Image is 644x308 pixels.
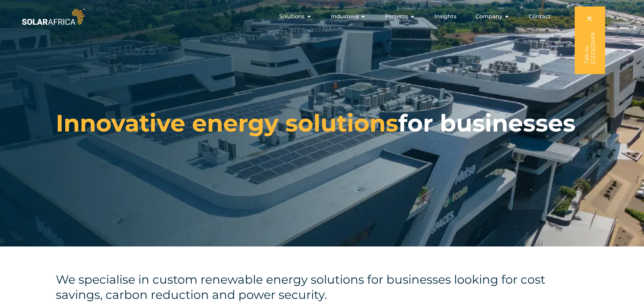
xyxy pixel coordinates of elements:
a: Insights [434,13,456,21]
span: Innovative energy solutions [56,109,398,138]
span: Projects [385,13,408,21]
span: Solutions [279,13,305,21]
nav: Menu [87,10,556,23]
h1: for businesses [56,109,575,138]
h4: We specialise in custom renewable energy solutions for businesses looking for cost savings, carbo... [56,272,588,302]
div: Menu Toggle [87,10,556,23]
a: Contact [529,13,551,21]
span: Company [476,13,502,21]
span: Industries [331,13,359,21]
